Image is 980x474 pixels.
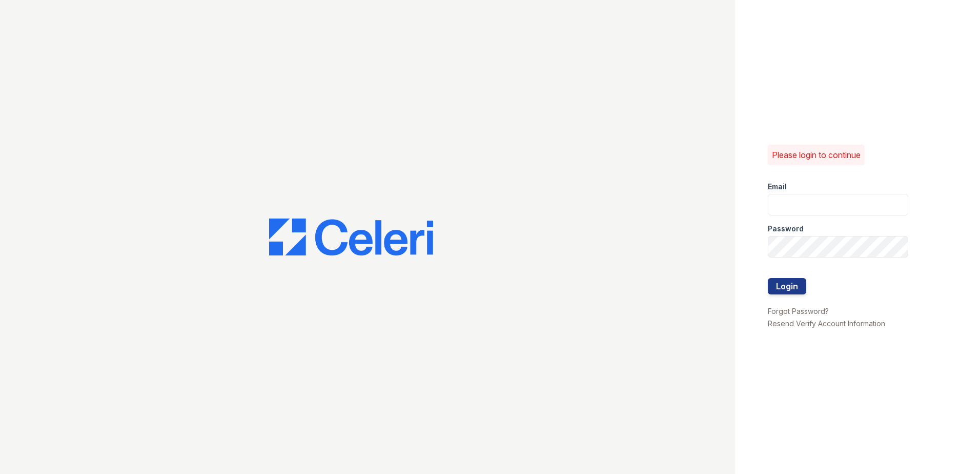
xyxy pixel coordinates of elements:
p: Please login to continue [772,149,861,161]
a: Resend Verify Account Information [768,319,885,328]
img: CE_Logo_Blue-a8612792a0a2168367f1c8372b55b34899dd931a85d93a1a3d3e32e68fde9ad4.png [269,219,433,255]
label: Email [768,182,787,192]
button: Login [768,278,806,294]
a: Forgot Password? [768,307,829,315]
label: Password [768,224,804,234]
